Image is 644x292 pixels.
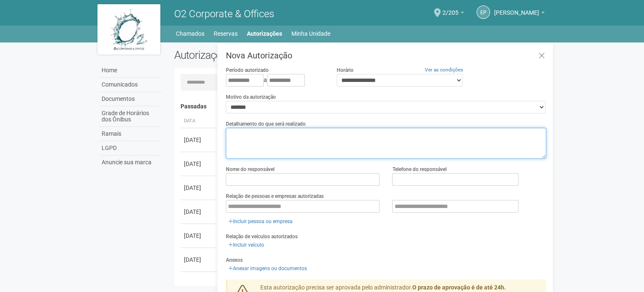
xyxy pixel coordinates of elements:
label: Horário [337,66,353,74]
a: Documentos [99,92,162,106]
h3: Nova Autorização [226,51,546,60]
span: 2/205 [442,1,458,16]
div: [DATE] [184,184,215,192]
span: O2 Corporate & Offices [174,8,274,20]
a: Chamados [176,28,204,39]
a: Comunicados [99,78,162,92]
a: Home [99,63,162,78]
a: Anexar imagens ou documentos [226,264,309,273]
a: Anuncie sua marca [99,155,162,169]
label: Detalhamento do que será realizado [226,120,306,128]
a: Autorizações [247,28,282,39]
th: Data [181,114,218,128]
a: Reservas [214,28,238,39]
a: Incluir veículo [226,240,267,250]
a: Ramais [99,127,162,141]
label: Relação de pessoas e empresas autorizadas [226,192,324,200]
a: LGPD [99,141,162,155]
img: logo.jpg [97,4,160,55]
strong: O prazo de aprovação é de até 24h. [412,284,506,291]
a: Ver as condições [425,67,463,73]
div: [DATE] [184,279,215,288]
div: a [226,74,324,87]
label: Telefone do responsável [392,166,446,173]
span: Erika Porto [494,1,539,16]
label: Período autorizado [226,66,269,74]
div: [DATE] [184,136,215,144]
a: Minha Unidade [291,28,330,39]
div: [DATE] [184,231,215,240]
div: [DATE] [184,255,215,264]
a: 2/205 [442,11,464,17]
label: Motivo da autorização [226,93,276,101]
a: Incluir pessoa ou empresa [226,217,295,226]
div: [DATE] [184,160,215,168]
a: EP [476,5,490,19]
label: Nome do responsável [226,166,275,173]
a: Grade de Horários dos Ônibus [99,106,162,127]
label: Anexos [226,256,243,264]
label: Relação de veículos autorizados [226,233,298,240]
div: [DATE] [184,208,215,216]
h4: Passadas [181,103,540,110]
h2: Autorizações [174,49,354,61]
a: [PERSON_NAME] [494,11,545,17]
